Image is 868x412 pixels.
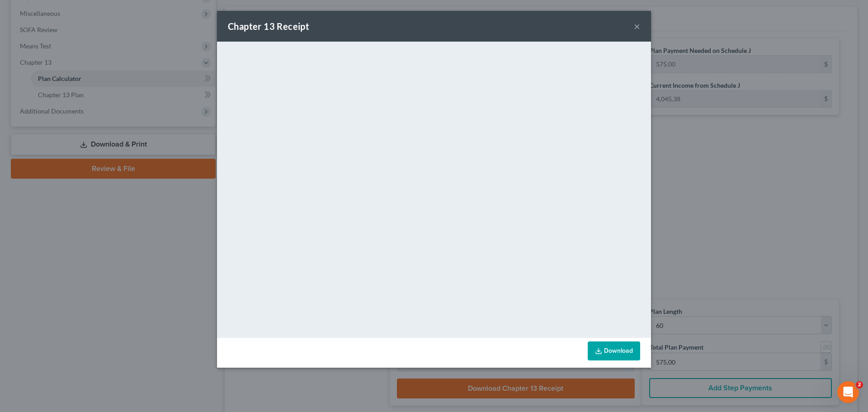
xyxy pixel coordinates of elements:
span: 2 [856,381,863,388]
button: × [634,21,640,32]
a: Download [588,341,640,360]
iframe: Intercom live chat [837,381,859,403]
iframe: <object ng-attr-data='[URL][DOMAIN_NAME]' type='application/pdf' width='100%' height='650px'></ob... [217,42,651,336]
div: Chapter 13 Receipt [228,20,309,33]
